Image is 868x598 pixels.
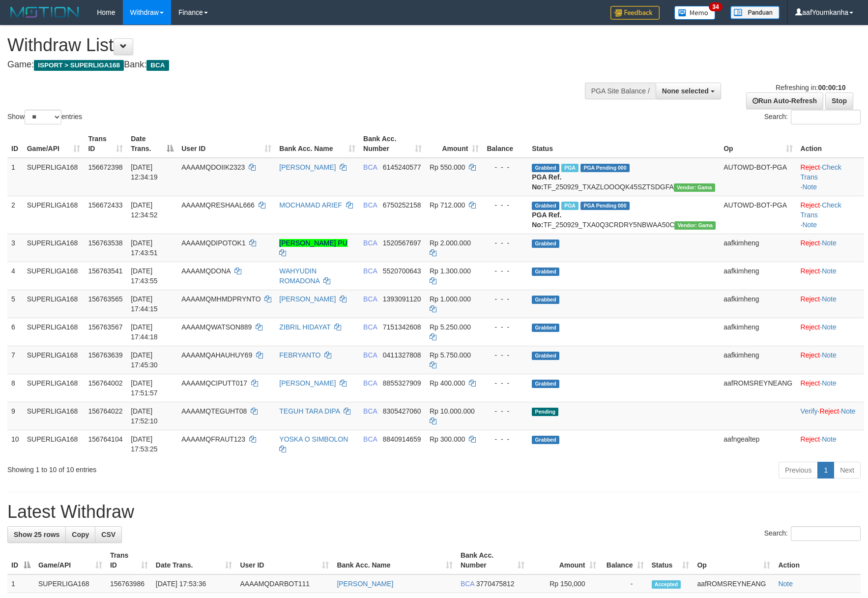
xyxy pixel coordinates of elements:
[127,130,177,158] th: Date Trans.: activate to sort column descending
[841,407,856,415] a: Note
[778,580,793,588] a: Note
[532,352,559,360] span: Grabbed
[430,201,465,209] span: Rp 712.000
[131,295,158,313] span: [DATE] 17:44:15
[363,435,377,443] span: BCA
[720,262,796,290] td: aafkimheng
[461,580,474,588] span: BCA
[7,5,82,20] img: MOTION_logo.png
[383,435,421,443] span: Copy 8840914659 to clipboard
[532,436,559,444] span: Grabbed
[801,267,820,275] a: Reject
[383,239,421,247] span: Copy 1520567697 to clipboard
[532,408,558,416] span: Pending
[764,110,861,124] label: Search:
[801,239,820,247] a: Reject
[487,200,524,210] div: - - -
[600,574,648,593] td: -
[532,239,559,248] span: Grabbed
[7,130,23,158] th: ID
[720,196,796,234] td: AUTOWD-BOT-PGA
[457,546,528,574] th: Bank Acc. Number: activate to sort column ascending
[801,407,818,415] a: Verify
[383,295,421,303] span: Copy 1393091120 to clipboard
[487,322,524,332] div: - - -
[84,130,127,158] th: Trans ID: activate to sort column ascending
[528,196,720,234] td: TF_250929_TXA0Q3CRDRY5NBWAA50C
[822,379,837,387] a: Note
[730,6,780,19] img: panduan.png
[279,351,320,359] a: FEBRYANTO
[774,546,861,574] th: Action
[181,407,247,415] span: AAAAMQTEGUHT08
[131,435,158,453] span: [DATE] 17:53:25
[532,268,559,276] span: Grabbed
[818,84,845,91] strong: 00:00:10
[801,163,820,171] a: Reject
[720,290,796,318] td: aafkimheng
[580,164,630,172] span: PGA Pending
[333,546,457,574] th: Bank Acc. Name: activate to sort column ascending
[822,267,837,275] a: Note
[7,526,66,543] a: Show 25 rows
[532,173,561,191] b: PGA Ref. No:
[236,574,333,593] td: AAAAMQDARBOT111
[720,234,796,262] td: aafkimheng
[709,2,722,11] span: 34
[532,164,559,172] span: Grabbed
[532,324,559,332] span: Grabbed
[528,130,720,158] th: Status
[764,526,861,541] label: Search:
[693,574,774,593] td: aafROMSREYNEANG
[797,402,864,430] td: · ·
[430,351,471,359] span: Rp 5.750.000
[801,379,820,387] a: Reject
[487,350,524,360] div: - - -
[791,110,861,124] input: Search:
[279,267,319,285] a: WAHYUDIN ROMADONA
[359,130,426,158] th: Bank Acc. Number: activate to sort column ascending
[797,196,864,234] td: · ·
[34,574,106,593] td: SUPERLIGA168
[802,183,817,191] a: Note
[88,407,122,415] span: 156764022
[483,130,528,158] th: Balance
[181,267,231,275] span: AAAAMQDONA
[430,379,465,387] span: Rp 400.000
[337,580,393,588] a: [PERSON_NAME]
[181,239,245,247] span: AAAAMQDIPOTOK1
[131,267,158,285] span: [DATE] 17:43:55
[7,196,23,234] td: 2
[131,239,158,257] span: [DATE] 17:43:51
[430,239,471,247] span: Rp 2.000.000
[7,461,354,475] div: Showing 1 to 10 of 10 entries
[363,351,377,359] span: BCA
[662,87,709,95] span: None selected
[532,211,561,229] b: PGA Ref. No:
[801,351,820,359] a: Reject
[363,295,377,303] span: BCA
[72,531,89,538] span: Copy
[528,574,600,593] td: Rp 150,000
[7,430,23,458] td: 10
[674,6,716,20] img: Button%20Memo.svg
[797,318,864,346] td: ·
[822,435,837,443] a: Note
[801,201,820,209] a: Reject
[797,430,864,458] td: ·
[101,531,116,538] span: CSV
[585,83,656,99] div: PGA Site Balance /
[181,379,247,387] span: AAAAMQCIPUTT017
[7,346,23,374] td: 7
[181,435,245,443] span: AAAAMQFRAUT123
[65,526,95,543] a: Copy
[7,262,23,290] td: 4
[430,295,471,303] span: Rp 1.000.000
[776,84,845,91] span: Refreshing in:
[822,295,837,303] a: Note
[88,163,122,171] span: 156672398
[779,462,818,478] a: Previous
[476,580,515,588] span: Copy 3770475812 to clipboard
[652,580,681,589] span: Accepted
[802,221,817,229] a: Note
